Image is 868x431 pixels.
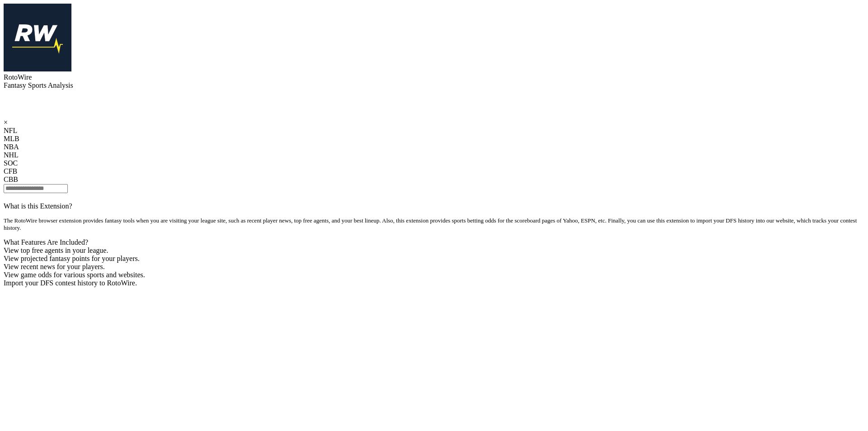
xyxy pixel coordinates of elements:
img: search-icon-white.png [4,90,31,117]
div: Import your DFS contest history to RotoWire. [4,279,864,287]
div: RotoWire [4,73,864,81]
img: rotowire-square.png [4,4,71,71]
div: NHL [4,151,864,159]
div: Fantasy Sports Analysis [4,81,864,90]
div: What Features Are Included? [4,238,864,246]
div: × [4,118,864,127]
div: NBA [4,143,864,151]
div: SOC [4,159,864,167]
div: MLB [4,135,864,143]
div: CBB [4,175,864,184]
div: View projected fantasy points for your players. [4,255,864,263]
div: NFL [4,127,864,135]
div: View recent news for your players. [4,263,864,271]
div: View top free agents in your league. [4,246,864,255]
div: CFB [4,167,864,175]
div: What is this Extension? [4,202,864,210]
div: The RotoWire browser extension provides fantasy tools when you are visiting your league site, suc... [4,210,864,238]
div: View game odds for various sports and websites. [4,271,864,279]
